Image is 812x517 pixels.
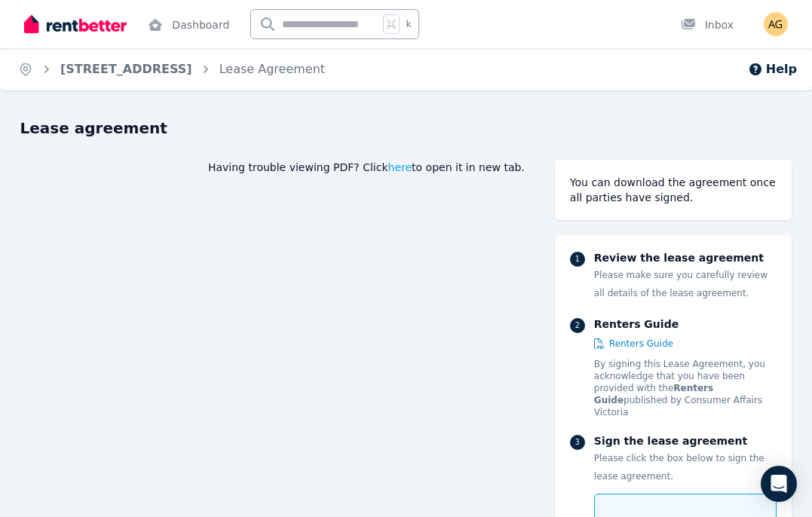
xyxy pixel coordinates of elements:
span: Please make sure you carefully review all details of the lease agreement. [594,270,768,298]
img: Alexander Griffiths [764,12,788,36]
a: Lease Agreement [219,62,325,76]
span: Renters Guide [609,338,673,350]
div: 2 [570,318,585,333]
span: k [406,18,411,30]
h1: Lease agreement [20,118,792,139]
div: 3 [570,435,585,450]
p: Review the lease agreement [594,250,777,265]
p: By signing this Lease Agreement, you acknowledge that you have been provided with the published b... [594,358,777,418]
button: Help [748,60,797,78]
div: Inbox [681,17,734,32]
p: Sign the lease agreement [594,433,777,448]
div: Open Intercom Messenger [761,466,797,502]
p: Renters Guide [594,317,777,332]
div: 1 [570,252,585,267]
img: RentBetter [24,13,127,35]
a: Renters Guide [594,338,673,350]
a: [STREET_ADDRESS] [60,62,192,76]
div: You can download the agreement once all parties have signed. [570,175,777,205]
span: here [388,160,412,175]
span: Please click the box below to sign the lease agreement. [594,453,765,482]
div: Having trouble viewing PDF? Click to open it in new tab. [20,160,525,175]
